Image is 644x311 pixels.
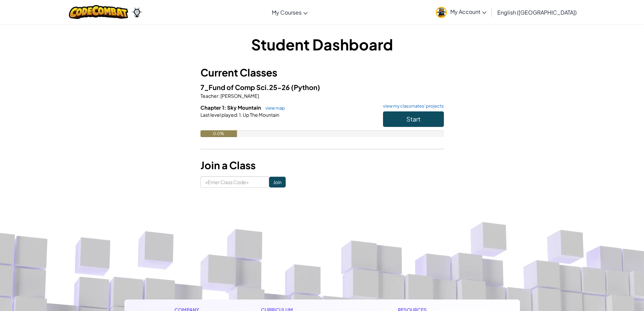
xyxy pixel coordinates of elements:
[406,115,421,123] span: Start
[200,93,218,99] span: Teacher
[218,93,220,99] span: :
[242,112,279,118] span: Up The Mountain
[436,7,447,18] img: avatar
[237,112,238,118] span: :
[200,83,291,91] span: 7_Fund of Comp Sci.25-26
[497,9,577,16] span: English ([GEOGRAPHIC_DATA])
[268,3,311,21] a: My Courses
[383,111,444,127] button: Start
[494,3,580,21] a: English ([GEOGRAPHIC_DATA])
[272,9,302,16] span: My Courses
[132,7,142,17] img: Ozaria
[200,34,444,55] h1: Student Dashboard
[69,5,128,19] img: CodeCombat logo
[200,158,444,173] h3: Join a Class
[238,112,242,118] span: 1.
[200,130,237,137] div: 0.0%
[291,83,320,91] span: (Python)
[200,65,444,80] h3: Current Classes
[200,112,237,118] span: Last level played
[220,93,259,99] span: [PERSON_NAME]
[450,8,486,15] span: My Account
[269,177,286,187] input: Join
[200,176,269,188] input: <Enter Class Code>
[432,1,490,23] a: My Account
[262,105,285,111] a: view map
[200,104,262,111] span: Chapter 1: Sky Mountain
[380,104,444,108] a: view my classmates' projects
